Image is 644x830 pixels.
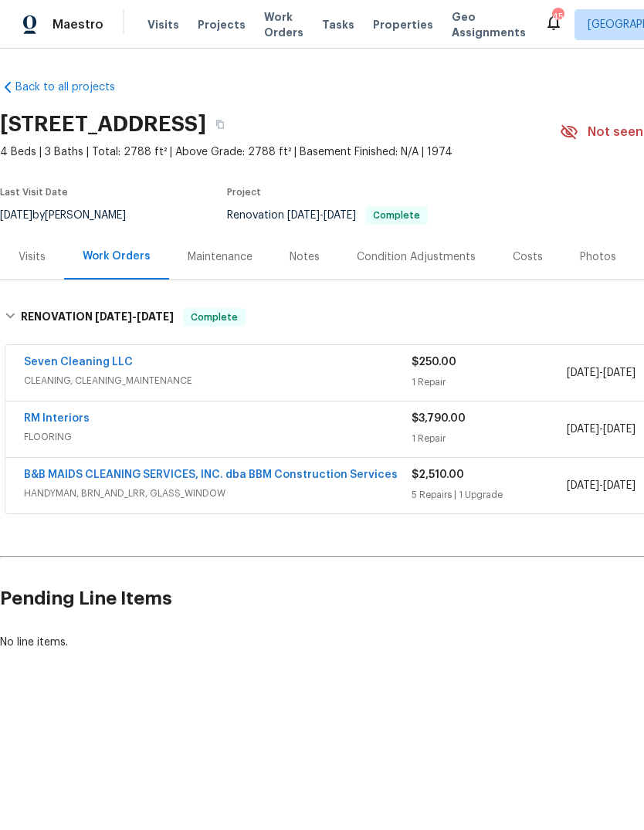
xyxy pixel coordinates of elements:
[357,249,476,265] div: Condition Adjustments
[95,311,174,322] span: -
[21,308,174,327] h6: RENOVATION
[188,249,253,265] div: Maintenance
[603,368,636,378] span: [DATE]
[324,210,356,221] span: [DATE]
[24,373,412,388] span: CLEANING, CLEANING_MAINTENANCE
[264,9,303,40] span: Work Orders
[452,9,526,40] span: Geo Assignments
[322,19,354,30] span: Tasks
[412,374,567,390] div: 1 Repair
[198,17,246,32] span: Projects
[567,365,636,381] span: -
[24,429,412,445] span: FLOORING
[137,311,174,322] span: [DATE]
[24,357,133,368] a: Seven Cleaning LLC
[227,210,428,221] span: Renovation
[603,424,636,435] span: [DATE]
[24,486,412,501] span: HANDYMAN, BRN_AND_LRR, GLASS_WINDOW
[412,487,567,503] div: 5 Repairs | 1 Upgrade
[19,249,46,265] div: Visits
[567,478,636,493] span: -
[367,211,426,220] span: Complete
[53,17,103,32] span: Maestro
[227,188,261,197] span: Project
[373,17,433,32] span: Properties
[513,249,543,265] div: Costs
[24,413,90,424] a: RM Interiors
[185,310,244,325] span: Complete
[95,311,132,322] span: [DATE]
[552,9,563,25] div: 45
[412,413,466,424] span: $3,790.00
[580,249,616,265] div: Photos
[24,469,398,480] a: B&B MAIDS CLEANING SERVICES, INC. dba BBM Construction Services
[603,480,636,491] span: [DATE]
[290,249,320,265] div: Notes
[567,424,599,435] span: [DATE]
[83,249,151,264] div: Work Orders
[287,210,356,221] span: -
[287,210,320,221] span: [DATE]
[567,480,599,491] span: [DATE]
[412,431,567,446] div: 1 Repair
[567,422,636,437] span: -
[412,469,464,480] span: $2,510.00
[147,17,179,32] span: Visits
[206,110,234,138] button: Copy Address
[412,357,456,368] span: $250.00
[567,368,599,378] span: [DATE]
